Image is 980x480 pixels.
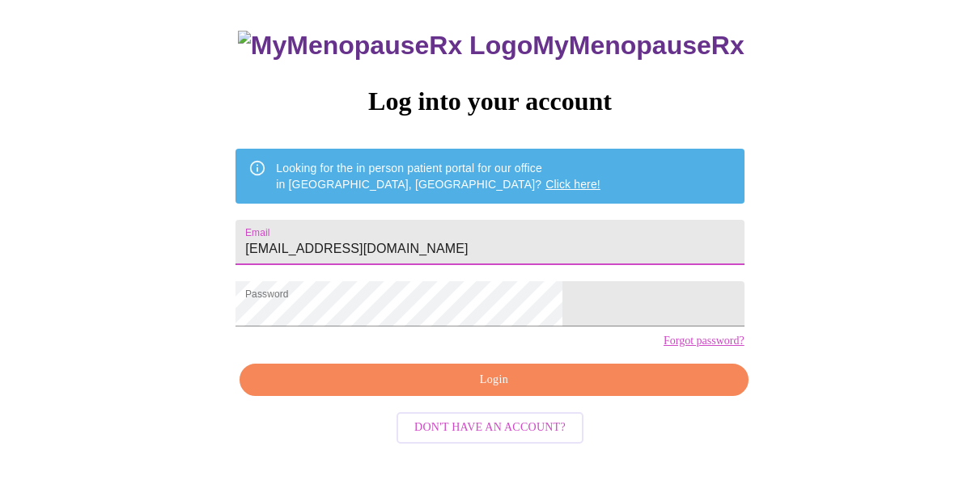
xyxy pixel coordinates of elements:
button: Login [240,364,748,397]
span: Don't have an account? [414,418,566,438]
a: Don't have an account? [392,419,588,433]
button: Don't have an account? [397,412,583,444]
div: Looking for the in person patient portal for our office in [GEOGRAPHIC_DATA], [GEOGRAPHIC_DATA]? [276,154,600,199]
h3: MyMenopauseRx [238,31,745,61]
a: Click here! [545,178,600,191]
a: Forgot password? [664,335,745,347]
h3: Log into your account [235,86,744,116]
img: MyMenopauseRx Logo [238,31,532,61]
span: Login [258,370,729,390]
